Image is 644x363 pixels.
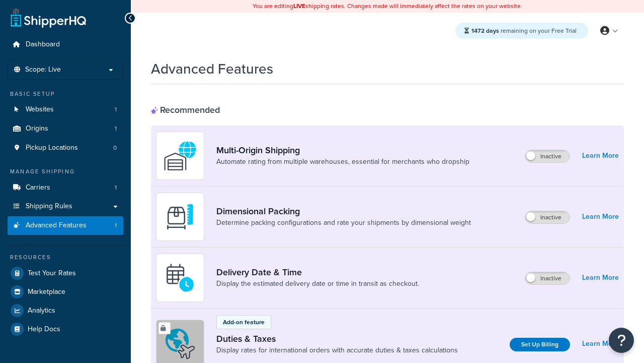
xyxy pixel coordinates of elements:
[113,144,117,152] span: 0
[8,119,123,138] a: Origins1
[28,325,60,334] span: Help Docs
[26,105,54,114] span: Websites
[26,184,50,192] span: Carriers
[163,138,198,173] img: WatD5o0RtDAAAAAElFTkSuQmCC
[8,100,123,119] li: Websites
[151,59,273,79] h1: Advanced Features
[216,279,419,289] a: Display the estimated delivery date or time in transit as checkout.
[471,26,499,35] strong: 1472 days
[25,66,61,74] span: Scope: Live
[115,125,117,133] span: 1
[8,301,123,320] a: Analytics
[26,125,48,133] span: Origins
[216,218,471,228] a: Determine packing configurations and rate your shipments by dimensional weight
[163,260,198,295] img: gfkeb5ejjkALwAAAABJRU5ErkJggg==
[582,271,619,285] a: Learn More
[8,167,123,176] div: Manage Shipping
[28,269,76,278] span: Test Your Rates
[582,210,619,224] a: Learn More
[8,253,123,262] div: Resources
[26,221,87,230] span: Advanced Features
[525,211,570,223] label: Inactive
[8,216,123,235] li: Advanced Features
[216,206,471,217] a: Dimensional Packing
[151,104,220,115] div: Recommended
[8,119,123,138] li: Origins
[8,264,123,282] a: Test Your Rates
[26,40,60,49] span: Dashboard
[8,90,123,98] div: Basic Setup
[525,150,570,162] label: Inactive
[216,145,469,156] a: Multi-Origin Shipping
[293,2,305,11] b: LIVE
[471,26,577,35] span: remaining on your Free Trial
[28,288,65,296] span: Marketplace
[8,197,123,216] a: Shipping Rules
[8,178,123,197] li: Carriers
[582,337,619,351] a: Learn More
[8,178,123,197] a: Carriers1
[26,202,72,211] span: Shipping Rules
[8,139,123,157] li: Pickup Locations
[510,338,570,351] a: Set Up Billing
[8,35,123,54] a: Dashboard
[8,139,123,157] a: Pickup Locations0
[525,272,570,284] label: Inactive
[216,267,419,278] a: Delivery Date & Time
[115,105,117,114] span: 1
[609,328,634,353] button: Open Resource Center
[115,221,117,230] span: 1
[216,333,458,344] a: Duties & Taxes
[216,345,458,355] a: Display rates for international orders with accurate duties & taxes calculations
[8,283,123,301] a: Marketplace
[163,199,198,234] img: DTVBYsAAAAAASUVORK5CYII=
[115,184,117,192] span: 1
[8,100,123,119] a: Websites1
[216,157,469,167] a: Automate rating from multiple warehouses, essential for merchants who dropship
[223,318,265,327] p: Add-on feature
[28,307,55,315] span: Analytics
[26,144,78,152] span: Pickup Locations
[582,149,619,163] a: Learn More
[8,216,123,235] a: Advanced Features1
[8,320,123,338] a: Help Docs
